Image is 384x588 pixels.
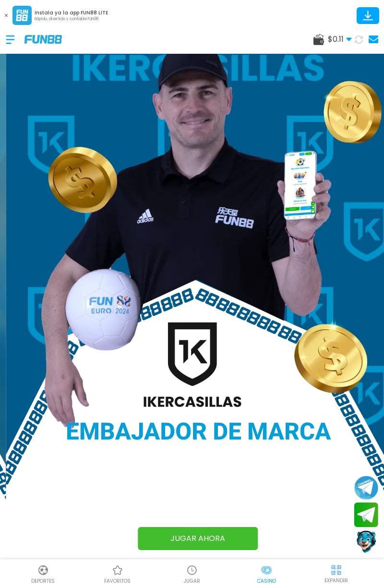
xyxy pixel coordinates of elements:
[328,34,352,45] span: $ 0.11
[138,527,258,550] a: JUGAR AHORA
[35,9,108,16] p: Instala ya la app FUN88 LITE
[257,577,276,585] p: Casino
[354,475,378,500] button: Join telegram channel
[6,563,80,585] a: DeportesDeportesDeportes
[155,563,229,585] a: Casino JugarCasino JugarJUGAR
[330,564,342,576] img: hide
[324,577,348,584] p: EXPANDIR
[80,563,155,585] a: Casino FavoritosCasino Favoritosfavoritos
[184,577,200,585] p: JUGAR
[24,35,62,43] img: Company Logo
[354,529,378,554] button: Contact customer service
[12,6,32,25] img: App Logo
[229,563,304,585] a: CasinoCasinoCasino
[186,564,198,576] img: Casino Jugar
[354,503,378,528] button: Join telegram
[31,577,55,585] p: Deportes
[104,577,131,585] p: favoritos
[35,16,108,22] p: Rápido, divertido y confiable FUN88
[112,564,123,576] img: Casino Favoritos
[37,564,49,576] img: Deportes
